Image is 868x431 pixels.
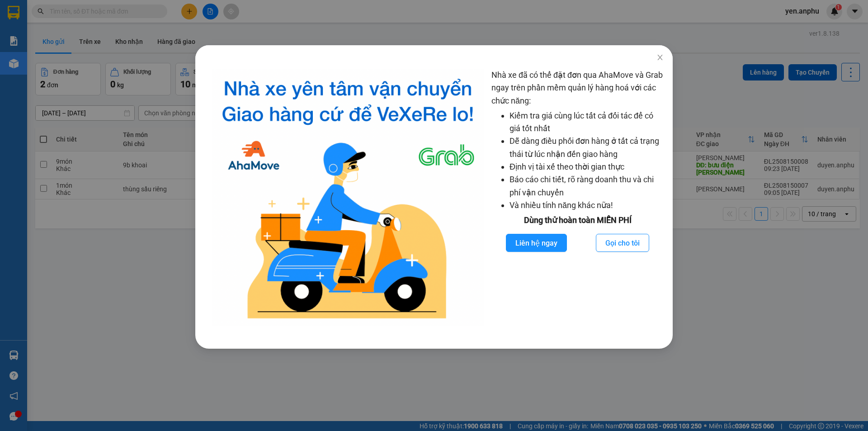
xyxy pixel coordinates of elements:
li: Định vị tài xế theo thời gian thực [509,161,664,173]
button: Gọi cho tôi [596,234,649,252]
button: Close [647,45,673,71]
span: Liên hệ ngay [515,237,557,249]
div: Dùng thử hoàn toàn MIỄN PHÍ [491,214,664,227]
li: Dễ dàng điều phối đơn hàng ở tất cả trạng thái từ lúc nhận đến giao hàng [509,135,664,161]
li: Báo cáo chi tiết, rõ ràng doanh thu và chi phí vận chuyển [509,173,664,199]
li: Và nhiều tính năng khác nữa! [509,199,664,212]
span: close [656,54,664,61]
button: Liên hệ ngay [506,234,567,252]
li: Kiểm tra giá cùng lúc tất cả đối tác để có giá tốt nhất [509,109,664,135]
span: Gọi cho tôi [605,237,640,249]
div: Nhà xe đã có thể đặt đơn qua AhaMove và Grab ngay trên phần mềm quản lý hàng hoá với các chức năng: [491,69,664,326]
img: logo [212,69,484,326]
